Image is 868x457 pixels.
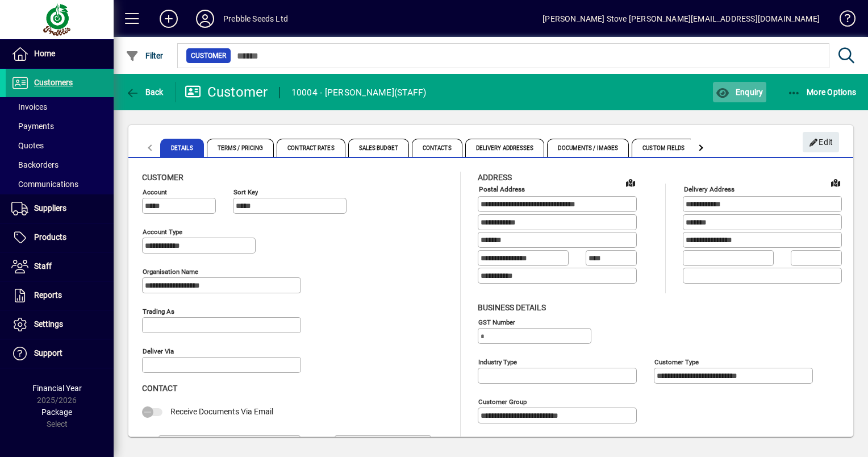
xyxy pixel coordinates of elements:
[809,133,833,152] span: Edit
[170,407,273,416] span: Receive Documents Via Email
[6,252,114,281] a: Staff
[207,139,274,157] span: Terms / Pricing
[34,203,66,213] span: Suppliers
[143,308,174,315] mat-label: Trading as
[6,339,114,368] a: Support
[621,173,640,192] a: View on map
[11,141,44,150] span: Quotes
[713,82,766,102] button: Enquiry
[784,82,859,102] button: More Options
[716,88,763,97] span: Enquiry
[11,102,47,111] span: Invoices
[143,228,182,236] mat-label: Account Type
[114,82,176,102] app-page-header-button: Back
[6,136,114,155] a: Quotes
[6,97,114,117] a: Invoices
[151,9,187,29] button: Add
[6,281,114,310] a: Reports
[478,303,546,312] span: Business details
[142,173,183,182] span: Customer
[465,139,545,157] span: Delivery Addresses
[478,397,527,405] mat-label: Customer group
[32,384,82,393] span: Financial Year
[654,358,699,365] mat-label: Customer type
[11,180,78,189] span: Communications
[233,188,258,196] mat-label: Sort key
[143,268,198,276] mat-label: Organisation name
[478,358,517,365] mat-label: Industry type
[223,10,288,28] div: Prebble Seeds Ltd
[291,84,427,102] div: 10004 - [PERSON_NAME](STAFF)
[6,223,114,252] a: Products
[142,384,177,393] span: Contact
[34,261,52,271] span: Staff
[143,188,167,196] mat-label: Account
[34,319,63,329] span: Settings
[123,82,166,102] button: Back
[6,194,114,223] a: Suppliers
[34,232,66,242] span: Products
[803,132,839,152] button: Edit
[187,9,223,29] button: Profile
[11,122,54,131] span: Payments
[542,10,820,28] div: [PERSON_NAME] Stove [PERSON_NAME][EMAIL_ADDRESS][DOMAIN_NAME]
[126,88,164,97] span: Back
[11,160,59,169] span: Backorders
[6,175,114,194] a: Communications
[787,88,857,97] span: More Options
[160,139,204,157] span: Details
[191,50,226,61] span: Customer
[34,78,73,87] span: Customers
[143,347,174,355] mat-label: Deliver via
[41,408,72,417] span: Package
[126,51,164,60] span: Filter
[6,310,114,339] a: Settings
[827,173,845,192] a: View on map
[831,2,854,39] a: Knowledge Base
[34,49,55,58] span: Home
[547,139,629,157] span: Documents / Images
[34,348,62,358] span: Support
[34,290,62,300] span: Reports
[277,139,345,157] span: Contract Rates
[478,173,512,182] span: Address
[123,45,166,66] button: Filter
[6,117,114,136] a: Payments
[632,139,695,157] span: Custom Fields
[348,139,409,157] span: Sales Budget
[6,155,114,175] a: Backorders
[412,139,462,157] span: Contacts
[478,318,515,326] mat-label: GST Number
[185,83,268,101] div: Customer
[6,40,114,68] a: Home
